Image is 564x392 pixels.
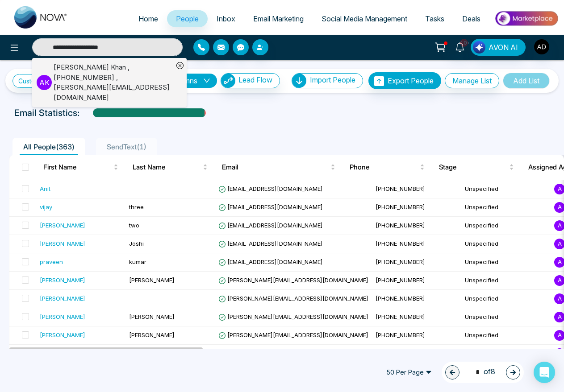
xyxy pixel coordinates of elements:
span: People [176,14,199,23]
span: 50 Per Page [380,365,438,380]
span: [PERSON_NAME][EMAIL_ADDRESS][DOMAIN_NAME] [218,295,368,302]
button: Manage List [445,73,499,88]
th: Phone [343,155,432,180]
span: Last Name [133,162,201,173]
td: Unspecified [461,272,551,290]
p: A K [37,75,52,90]
span: [EMAIL_ADDRESS][DOMAIN_NAME] [218,240,323,247]
span: [PERSON_NAME] [129,276,175,284]
span: [PHONE_NUMBER] [376,331,425,338]
td: Unspecified [461,326,551,345]
div: [PERSON_NAME] [40,276,85,285]
td: Unspecified [461,235,551,253]
div: [PERSON_NAME] [40,330,85,339]
div: vijay [40,202,52,211]
button: AVON AI [471,39,526,56]
a: Social Media Management [313,10,416,27]
div: Anit [40,184,50,193]
a: Tasks [416,10,453,27]
span: First Name [43,162,112,173]
a: Email Marketing [244,10,313,27]
span: [EMAIL_ADDRESS][DOMAIN_NAME] [218,203,323,210]
span: kumar [129,258,146,265]
span: 10+ [460,39,468,47]
span: two [129,222,139,229]
span: All People ( 363 ) [20,142,78,151]
span: [PERSON_NAME] [129,313,175,320]
span: Email Marketing [253,14,304,23]
span: Email [222,162,329,173]
span: AVON AI [489,42,518,53]
th: Stage [432,155,521,180]
span: [EMAIL_ADDRESS][DOMAIN_NAME] [218,258,323,265]
img: Nova CRM Logo [14,6,68,29]
span: Inbox [217,14,235,23]
img: Market-place.gif [494,8,559,29]
span: Social Media Management [322,14,407,23]
span: [PERSON_NAME] [129,331,175,338]
a: Custom Filter [13,74,75,88]
span: [PHONE_NUMBER] [376,203,425,210]
a: Inbox [208,10,244,27]
span: Stage [439,162,507,173]
span: [PHONE_NUMBER] [376,240,425,247]
button: Lead Flow [221,73,280,88]
span: [EMAIL_ADDRESS][DOMAIN_NAME] [218,222,323,229]
span: [PHONE_NUMBER] [376,185,425,192]
span: Tasks [425,14,444,23]
span: Export People [388,76,434,85]
span: [PHONE_NUMBER] [376,313,425,320]
div: Open Intercom Messenger [534,362,555,383]
div: praveen [40,257,63,266]
p: Email Statistics: [14,106,79,120]
div: [PERSON_NAME] Khan , [PHONE_NUMBER] , [PERSON_NAME][EMAIL_ADDRESS][DOMAIN_NAME] [54,62,173,103]
div: [PERSON_NAME] [40,312,85,321]
span: [PERSON_NAME][EMAIL_ADDRESS][DOMAIN_NAME] [218,313,368,320]
th: First Name [36,155,125,180]
span: Deals [462,14,480,23]
span: of 8 [470,366,495,378]
td: Unspecified [461,345,551,363]
th: Email [215,155,343,180]
a: Home [130,10,167,27]
th: Last Name [125,155,215,180]
td: Unspecified [461,198,551,217]
img: User Avatar [534,39,549,54]
span: down [203,77,210,84]
span: [PHONE_NUMBER] [376,295,425,302]
span: three [129,203,144,210]
td: Unspecified [461,308,551,326]
span: [EMAIL_ADDRESS][DOMAIN_NAME] [218,185,323,192]
span: [PERSON_NAME][EMAIL_ADDRESS][DOMAIN_NAME] [218,276,368,284]
span: Lead Flow [238,75,272,84]
img: Lead Flow [473,41,485,54]
span: SendText ( 1 ) [103,142,150,151]
span: Home [138,14,158,23]
span: [PHONE_NUMBER] [376,258,425,265]
td: Unspecified [461,217,551,235]
div: [PERSON_NAME] [40,239,85,248]
span: Joshi [129,240,144,247]
span: [PHONE_NUMBER] [376,222,425,229]
td: Unspecified [461,180,551,198]
span: Import People [310,75,355,84]
span: [PHONE_NUMBER] [376,276,425,284]
a: People [167,10,208,27]
a: Deals [453,10,489,27]
a: 10+ [449,39,471,54]
div: [PERSON_NAME] [40,221,85,230]
button: Export People [368,72,441,89]
img: Lead Flow [221,74,235,88]
span: Phone [350,162,418,173]
td: Unspecified [461,290,551,308]
a: Lead FlowLead Flow [217,73,280,88]
td: Unspecified [461,253,551,272]
span: [PERSON_NAME][EMAIL_ADDRESS][DOMAIN_NAME] [218,331,368,338]
div: [PERSON_NAME] [40,294,85,303]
